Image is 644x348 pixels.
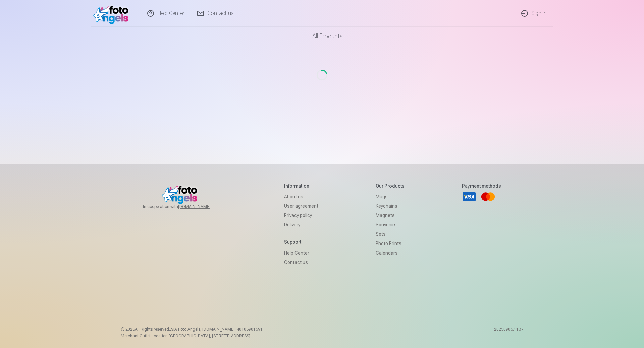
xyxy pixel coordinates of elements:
span: SIA Foto Angels, [DOMAIN_NAME]. 40103901591 [171,327,263,332]
a: Souvenirs [376,220,405,229]
a: Sets [376,229,405,239]
a: [DOMAIN_NAME] [178,204,227,209]
a: Contact us [284,258,318,267]
a: About us [284,192,318,201]
h5: Support [284,239,318,246]
p: Merchant Outlet Location [GEOGRAPHIC_DATA], [STREET_ADDRESS] [121,333,263,339]
a: Calendars [376,248,405,258]
a: Keychains [376,201,405,211]
a: Delivery [284,220,318,229]
a: Privacy policy [284,211,318,220]
p: 20250905.1137 [494,327,523,339]
h5: Payment methods [462,183,501,189]
h5: Information [284,183,318,189]
a: All products [293,27,351,46]
a: User agreement [284,201,318,211]
a: Mastercard [481,189,495,204]
img: /fa1 [93,3,132,24]
span: In cooperation with [143,204,227,209]
a: Photo prints [376,239,405,248]
a: Magnets [376,211,405,220]
a: Visa [462,189,477,204]
a: Mugs [376,192,405,201]
a: Help Center [284,248,318,258]
h5: Our products [376,183,405,189]
p: © 2025 All Rights reserved. , [121,327,263,332]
